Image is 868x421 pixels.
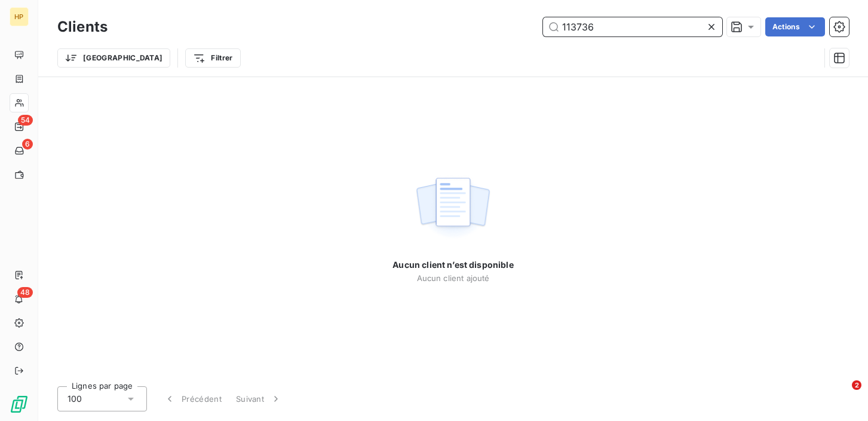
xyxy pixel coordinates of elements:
img: empty state [415,171,491,245]
span: Aucun client n’est disponible [392,259,513,271]
span: 6 [22,139,33,150]
button: Suivant [229,386,289,411]
span: 2 [852,380,861,390]
button: Actions [765,17,825,36]
span: 100 [68,393,82,405]
button: Filtrer [185,48,240,68]
h3: Clients [57,16,108,38]
img: Logo LeanPay [10,395,29,414]
span: 48 [17,287,33,298]
span: 54 [18,115,33,126]
div: HP [10,7,29,26]
iframe: Intercom live chat [827,380,856,409]
button: Précédent [157,386,229,411]
button: [GEOGRAPHIC_DATA] [57,48,170,68]
span: Aucun client ajouté [417,273,490,283]
input: Rechercher [543,17,722,36]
